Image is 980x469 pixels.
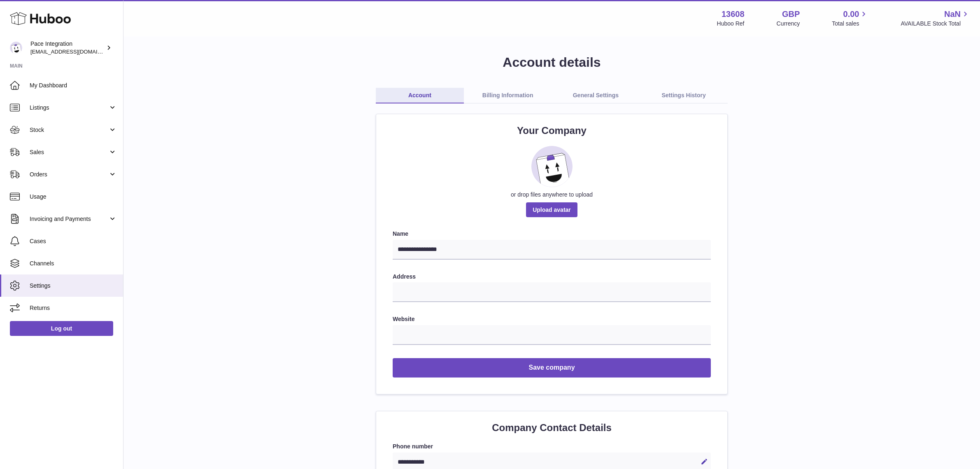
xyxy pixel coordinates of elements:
label: Phone number [393,443,711,450]
a: Account [376,88,464,103]
span: NaN [944,9,961,20]
span: Total sales [832,20,868,28]
span: Stock [30,126,108,134]
span: Sales [30,148,108,156]
div: Pace Integration [30,40,105,56]
img: internalAdmin-13608@internal.huboo.com [10,42,22,54]
div: Huboo Ref [717,20,745,28]
button: Save company [393,358,711,378]
h1: Account details [137,54,967,71]
span: Usage [30,193,117,201]
a: Log out [10,321,113,336]
span: [EMAIL_ADDRESS][DOMAIN_NAME] [30,48,121,55]
div: Currency [777,20,800,28]
label: Website [393,315,711,323]
strong: 13608 [722,9,745,20]
a: NaN AVAILABLE Stock Total [901,9,970,28]
span: Listings [30,104,108,112]
span: Channels [30,260,117,267]
a: 0.00 Total sales [832,9,868,28]
span: Settings [30,282,117,290]
span: Returns [30,304,117,312]
span: Cases [30,237,117,245]
label: Address [393,273,711,281]
strong: GBP [782,9,800,20]
span: 0.00 [843,9,859,20]
label: Name [393,230,711,238]
div: or drop files anywhere to upload [393,191,711,199]
span: My Dashboard [30,82,117,89]
h2: Your Company [393,124,711,137]
h2: Company Contact Details [393,421,711,434]
span: Invoicing and Payments [30,215,108,223]
a: General Settings [552,88,640,103]
img: placeholder_image.svg [531,146,573,187]
a: Billing Information [464,88,552,103]
span: Upload avatar [526,202,577,217]
span: AVAILABLE Stock Total [901,20,970,28]
span: Orders [30,171,108,178]
a: Settings History [640,88,728,103]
